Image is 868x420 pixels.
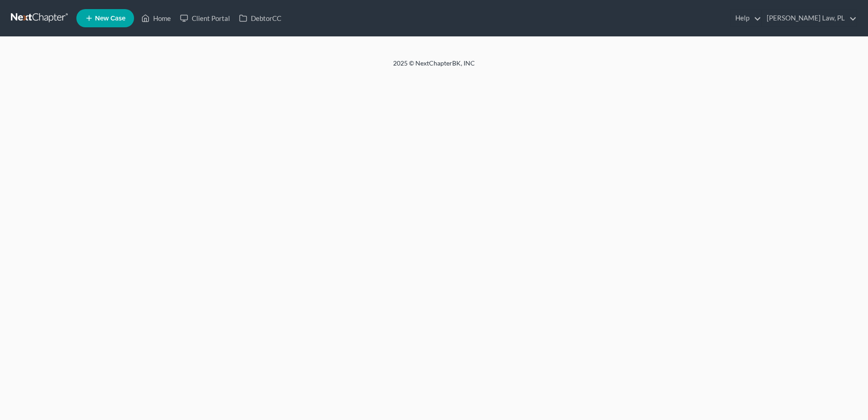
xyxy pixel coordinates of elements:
[234,10,286,26] a: DebtorCC
[137,10,175,26] a: Home
[731,10,761,26] a: Help
[76,9,134,27] new-legal-case-button: New Case
[762,10,857,26] a: [PERSON_NAME] Law, PL
[175,10,234,26] a: Client Portal
[175,59,693,75] div: 2025 © NextChapterBK, INC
